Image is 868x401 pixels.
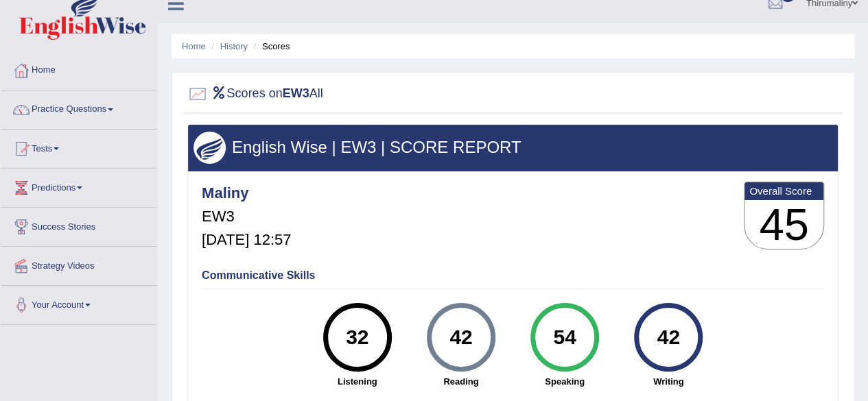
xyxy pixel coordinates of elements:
[1,51,157,86] a: Home
[1,286,157,320] a: Your Account
[202,208,291,225] h5: EW3
[220,41,248,51] a: History
[539,308,589,366] div: 54
[436,308,486,366] div: 42
[1,247,157,281] a: Strategy Videos
[187,84,323,104] h2: Scores on All
[283,86,309,100] b: EW3
[202,185,291,202] h4: Maliny
[519,375,609,388] strong: Speaking
[644,308,694,366] div: 42
[416,375,506,388] strong: Reading
[332,308,382,366] div: 32
[202,232,291,248] h5: [DATE] 12:57
[1,208,157,242] a: Success Stories
[202,269,824,282] h4: Communicative Skills
[193,132,226,164] img: wings.png
[182,41,206,51] a: Home
[1,169,157,203] a: Predictions
[312,375,402,388] strong: Listening
[250,40,290,53] li: Scores
[193,138,832,156] h3: English Wise | EW3 | SCORE REPORT
[624,375,714,388] strong: Writing
[1,90,157,125] a: Practice Questions
[744,200,823,250] h3: 45
[1,130,157,164] a: Tests
[749,185,819,197] b: Overall Score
